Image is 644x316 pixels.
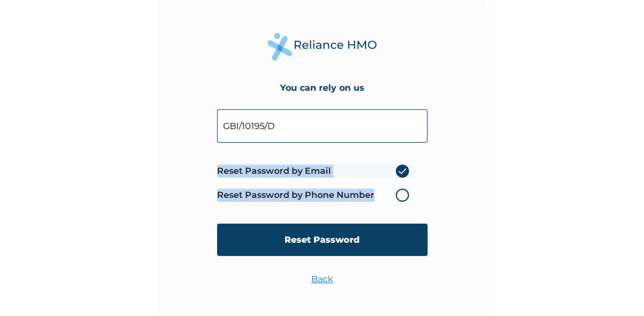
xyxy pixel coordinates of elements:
[217,159,414,207] span: Password reset method
[217,109,428,143] input: Your Enrollee ID or Email Address
[217,165,414,178] label: Reset Password by Email
[280,83,364,93] h4: You can rely on us
[267,33,377,61] img: Reliance Health's Logo
[217,224,428,256] input: Reset Password
[311,274,333,284] a: Back
[217,189,414,202] label: Reset Password by Phone Number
